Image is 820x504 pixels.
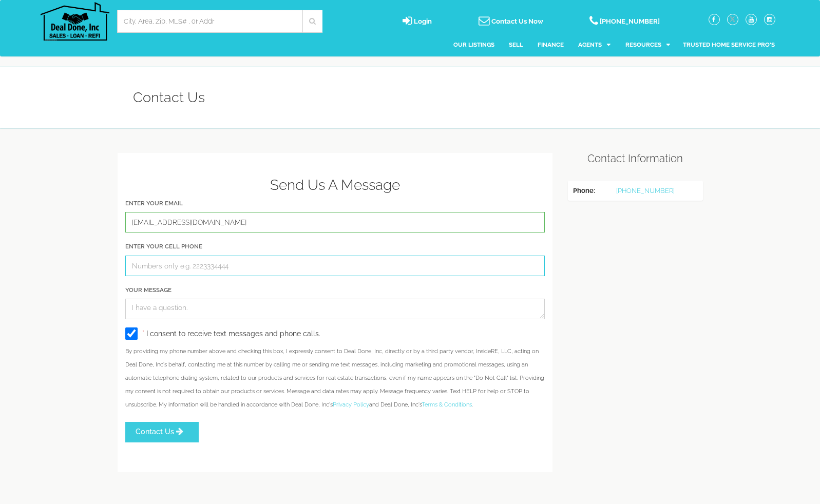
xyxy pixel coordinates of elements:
[746,15,757,23] a: youtube
[125,345,545,412] p: By providing my phone number above and checking this box, I expressly consent to Deal Done, Inc, ...
[125,256,545,276] input: Numbers only e.g. 2223334444
[683,33,775,57] a: Trusted Home Service Pro's
[709,15,720,23] a: facebook
[124,16,295,27] input: City, Area, Zip, MLS# , or Addr
[479,18,543,26] a: Contact Us Now
[125,422,199,442] button: Contact Us
[41,2,109,41] img: Deal Done, Inc Logo
[568,153,703,165] h2: Contact Information
[125,199,183,208] label: Enter Your Email
[491,17,543,25] span: Contact Us Now
[625,33,670,57] a: Resources
[125,286,171,295] label: Your Message
[133,90,205,105] h1: Contact Us
[600,17,660,25] span: [PHONE_NUMBER]
[146,329,320,338] span: I consent to receive text messages and phone calls.
[538,33,564,57] a: Finance
[136,428,174,436] span: Contact Us
[764,15,775,23] a: instagram
[453,33,494,57] a: Our Listings
[414,17,432,25] span: Login
[589,18,660,26] a: [PHONE_NUMBER]
[125,178,545,193] h3: Send Us A Message
[509,33,523,57] a: Sell
[568,181,611,201] th: Phone:
[578,33,611,57] a: Agents
[403,18,432,26] a: login
[422,401,472,408] a: Terms & Conditions
[333,401,369,408] a: Privacy Policy
[727,15,738,23] a: twitter
[616,187,675,195] a: [PHONE_NUMBER]
[125,242,202,251] label: Enter Your Cell Phone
